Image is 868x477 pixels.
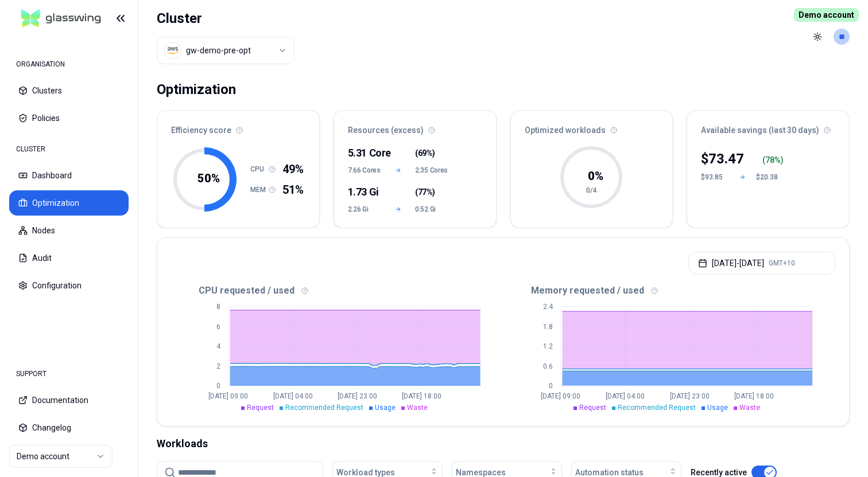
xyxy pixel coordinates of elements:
h1: Cluster [157,9,294,28]
span: 2.35 Cores [415,166,449,175]
span: Usage [375,404,396,412]
button: Audit [9,245,129,271]
tspan: [DATE] 23:00 [338,392,377,400]
div: Resources (excess) [334,111,496,143]
tspan: [DATE] 09:00 [208,392,248,400]
span: 69% [418,147,433,159]
button: Configuration [9,273,129,298]
span: Demo account [794,8,859,22]
div: Memory requested / used [503,284,836,298]
tspan: 0.6 [542,362,552,370]
span: Waste [407,404,428,412]
h1: CPU [250,165,269,174]
div: gw-demo-pre-opt [186,45,251,56]
div: CLUSTER [9,138,129,161]
div: $93.85 [701,173,728,182]
div: 1.73 Gi [348,184,382,200]
tspan: 1.8 [542,323,552,331]
div: CPU requested / used [171,284,503,298]
span: ( ) [415,186,435,198]
button: Changelog [9,415,129,440]
tspan: 2.4 [542,303,553,311]
tspan: [DATE] 04:00 [605,392,645,400]
tspan: 0 % [588,169,603,183]
span: ( ) [415,147,435,159]
span: Request [579,404,606,412]
button: Dashboard [9,163,129,188]
span: GMT+10 [769,259,795,268]
p: 78 [765,154,774,166]
span: 49% [282,161,304,177]
tspan: [DATE] 18:00 [734,392,774,400]
tspan: 0/4 [586,186,597,194]
div: Optimization [157,78,236,101]
h1: MEM [250,185,269,194]
div: ( %) [762,154,784,166]
tspan: [DATE] 09:00 [541,392,580,400]
tspan: 0 [216,382,220,390]
tspan: 6 [216,323,220,331]
span: Recommended Request [285,404,363,412]
tspan: 4 [216,342,221,350]
tspan: [DATE] 18:00 [402,392,441,400]
div: $ [701,150,744,168]
span: 0.52 Gi [415,205,449,214]
span: 7.66 Cores [348,166,382,175]
div: Efficiency score [157,111,319,143]
div: $20.38 [756,173,784,182]
button: Select a value [157,37,294,64]
span: 77% [418,186,433,198]
tspan: 1.2 [542,342,552,350]
button: Clusters [9,78,129,103]
div: Optimized workloads [511,111,673,143]
tspan: [DATE] 23:00 [669,392,709,400]
span: Request [247,404,274,412]
tspan: 2 [216,362,220,370]
tspan: 0 [548,382,552,390]
button: Nodes [9,218,129,243]
label: Recently active [691,468,747,476]
div: SUPPORT [9,362,129,385]
button: Documentation [9,388,129,413]
div: Available savings (last 30 days) [687,111,849,143]
span: Waste [739,404,760,412]
img: aws [167,45,179,56]
div: ORGANISATION [9,53,129,76]
tspan: 8 [216,303,220,311]
span: 51% [282,182,304,198]
span: 2.26 Gi [348,205,382,214]
div: Workloads [157,436,850,452]
button: [DATE]-[DATE]GMT+10 [688,252,835,275]
p: 73.47 [708,150,744,168]
button: Optimization [9,190,129,216]
button: Policies [9,105,129,131]
span: Recommended Request [618,404,696,412]
img: GlassWing [17,5,106,32]
tspan: [DATE] 04:00 [273,392,313,400]
span: Usage [707,404,728,412]
tspan: 50 % [197,171,220,185]
div: 5.31 Core [348,145,382,161]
